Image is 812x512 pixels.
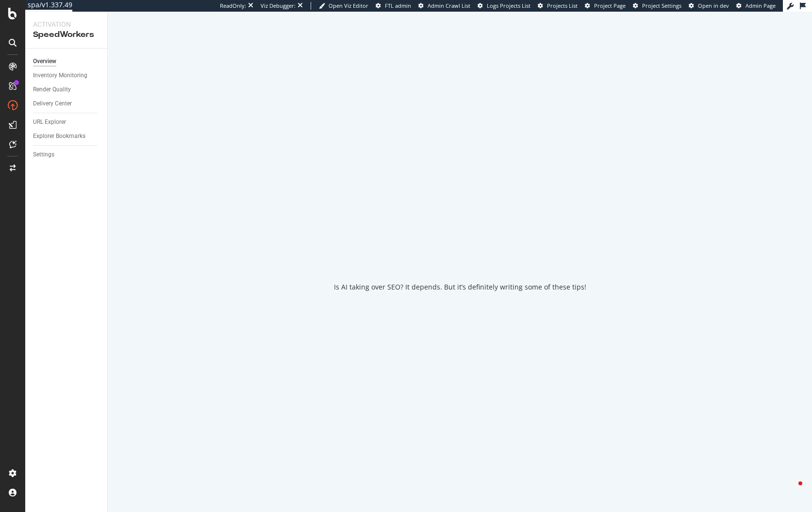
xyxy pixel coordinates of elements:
[385,2,411,9] span: FTL admin
[33,150,54,160] div: Settings
[329,2,368,9] span: Open Viz Editor
[220,2,246,10] div: ReadOnly:
[547,2,578,9] span: Projects List
[487,2,530,9] span: Logs Projects List
[33,70,100,81] a: Inventory Monitoring
[33,117,100,127] a: URL Explorer
[33,150,100,160] a: Settings
[689,2,729,10] a: Open in dev
[261,2,296,10] div: Viz Debugger:
[736,2,776,10] a: Admin Page
[478,2,530,10] a: Logs Projects List
[33,99,100,109] a: Delivery Center
[779,479,802,502] iframe: Intercom live chat
[33,70,87,81] div: Inventory Monitoring
[33,131,100,141] a: Explorer Bookmarks
[376,2,411,10] a: FTL admin
[33,19,99,29] div: Activation
[33,99,72,109] div: Delivery Center
[585,2,626,10] a: Project Page
[334,282,586,292] div: Is AI taking over SEO? It depends. But it’s definitely writing some of these tips!
[33,56,56,67] div: Overview
[642,2,681,9] span: Project Settings
[428,2,470,9] span: Admin Crawl List
[33,85,100,95] a: Render Quality
[746,2,776,9] span: Admin Page
[33,131,85,141] div: Explorer Bookmarks
[594,2,626,9] span: Project Page
[33,85,71,95] div: Render Quality
[33,56,100,67] a: Overview
[425,232,495,267] div: animation
[633,2,681,10] a: Project Settings
[418,2,470,10] a: Admin Crawl List
[33,29,99,40] div: SpeedWorkers
[33,117,66,127] div: URL Explorer
[319,2,368,10] a: Open Viz Editor
[538,2,578,10] a: Projects List
[698,2,729,9] span: Open in dev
